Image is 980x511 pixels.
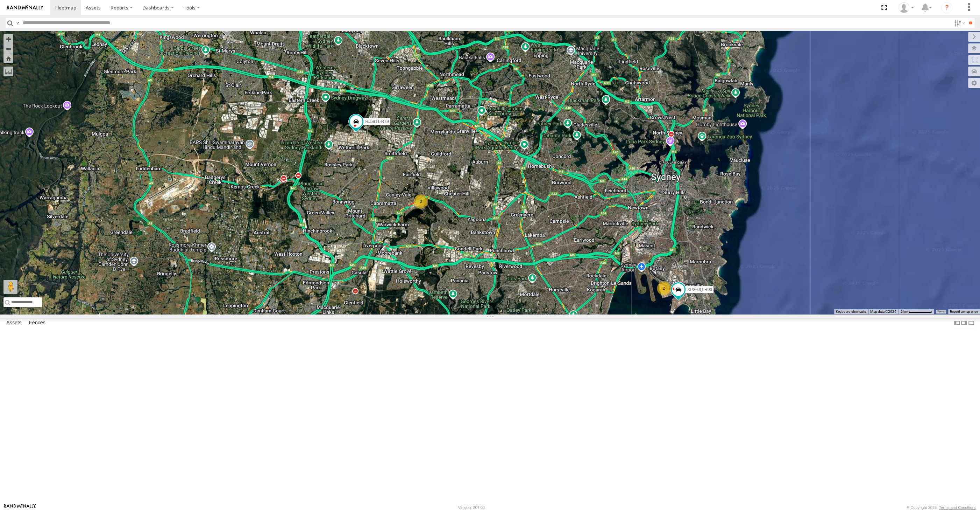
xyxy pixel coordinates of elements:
[870,310,896,313] span: Map data ©2025
[365,119,389,124] span: RJ5911-R79
[3,34,13,44] button: Zoom in
[3,318,25,328] label: Assets
[937,310,945,313] a: Terms (opens in new tab)
[7,5,43,10] img: rand-logo.svg
[953,318,960,328] label: Dock Summary Table to the Left
[3,67,13,76] label: Measure
[3,44,13,54] button: Zoom out
[968,318,975,328] label: Hide Summary Table
[901,310,908,313] span: 2 km
[836,309,866,314] button: Keyboard shortcuts
[3,280,17,294] button: Drag Pegman onto the map to open Street View
[968,78,980,88] label: Map Settings
[950,310,978,313] a: Report a map error
[15,18,20,28] label: Search Query
[26,318,49,328] label: Fences
[3,54,13,63] button: Zoom Home
[4,504,36,511] a: Visit our Website
[687,287,712,292] span: XP30JQ-R03
[899,309,934,314] button: Map Scale: 2 km per 63 pixels
[951,18,966,28] label: Search Filter Options
[939,505,976,510] a: Terms and Conditions
[458,505,485,510] div: Version: 307.00
[907,505,976,510] div: © Copyright 2025 -
[896,2,916,13] div: Quang MAC
[657,281,671,295] div: 2
[414,194,428,208] div: 3
[960,318,967,328] label: Dock Summary Table to the Right
[941,2,952,13] i: ?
